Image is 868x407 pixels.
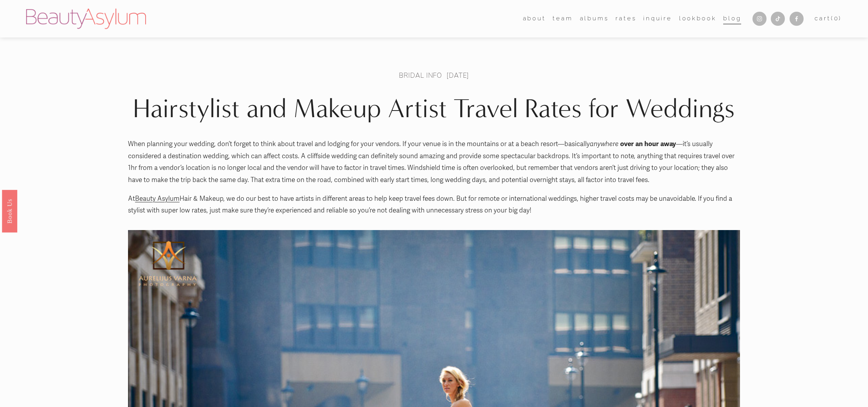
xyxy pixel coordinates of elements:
a: Inquire [643,13,672,25]
a: albums [580,13,609,25]
p: When planning your wedding, don’t forget to think about travel and lodging for your vendors. If y... [128,138,740,186]
a: Beauty Asylum [135,195,180,203]
a: Blog [723,13,741,25]
h1: Hairstylist and Makeup Artist Travel Rates for Weddings [128,93,740,125]
a: Rates [615,13,636,25]
a: TikTok [771,12,785,26]
span: [DATE] [446,71,469,80]
p: At Hair & Makeup, we do our best to have artists in different areas to help keep travel fees down... [128,193,740,217]
a: Bridal Info [399,71,442,80]
span: 0 [834,15,839,22]
a: folder dropdown [523,13,546,25]
a: Instagram [752,12,767,26]
em: anywhere [590,140,619,148]
a: 0 items in cart [815,13,842,24]
strong: over an hour away [620,140,676,148]
a: Book Us [2,190,17,232]
a: Facebook [790,12,804,26]
a: Lookbook [679,13,717,25]
span: ( ) [831,15,842,22]
span: team [553,13,573,24]
img: Beauty Asylum | Bridal Hair &amp; Makeup Charlotte &amp; Atlanta [26,9,146,29]
a: folder dropdown [553,13,573,25]
span: about [523,13,546,24]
